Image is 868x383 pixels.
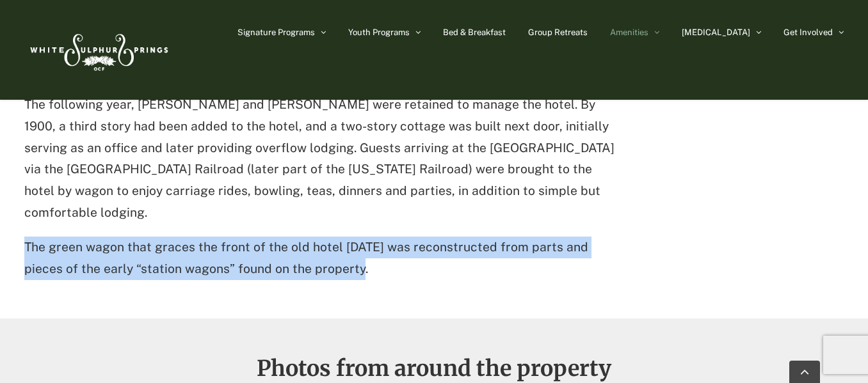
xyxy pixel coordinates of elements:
span: Signature Programs [237,28,315,36]
span: Youth Programs [348,28,410,36]
span: [MEDICAL_DATA] [682,28,750,36]
span: Bed & Breakfast [443,28,506,36]
h2: Photos from around the property [95,357,773,380]
img: White Sulphur Springs Logo [24,20,172,80]
p: The following year, [PERSON_NAME] and [PERSON_NAME] were retained to manage the hotel. By 1900, a... [24,94,622,224]
span: Get Involved [784,28,833,36]
span: Amenities [610,28,648,36]
span: Group Retreats [528,28,588,36]
p: The green wagon that graces the front of the old hotel [DATE] was reconstructed from parts and pi... [24,237,622,280]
